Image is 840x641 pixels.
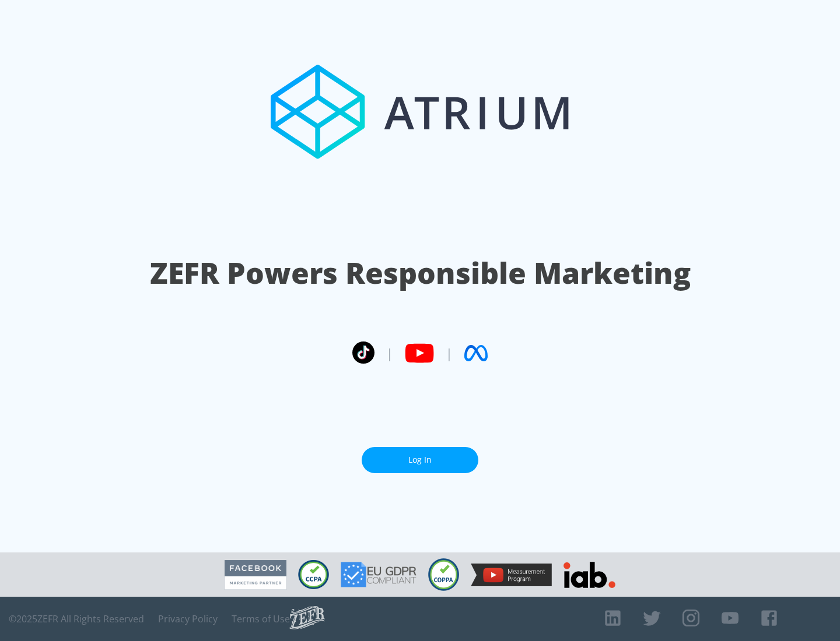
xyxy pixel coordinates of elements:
img: GDPR Compliant [341,562,416,587]
a: Privacy Policy [158,613,218,625]
span: © 2025 ZEFR All Rights Reserved [9,613,144,625]
span: | [386,344,393,362]
span: | [446,344,453,362]
img: Facebook Marketing Partner [225,560,286,590]
img: COPPA Compliant [428,558,459,591]
img: YouTube Measurement Program [471,563,552,586]
a: Log In [362,447,478,473]
img: IAB [563,562,615,588]
h1: ZEFR Powers Responsible Marketing [150,253,691,293]
img: CCPA Compliant [298,560,329,589]
a: Terms of Use [232,613,290,625]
